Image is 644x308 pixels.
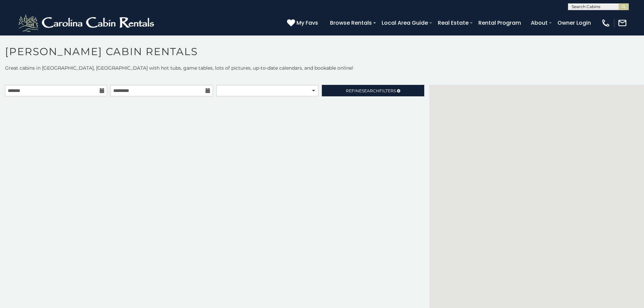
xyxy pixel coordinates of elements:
[601,18,611,28] img: phone-regular-white.png
[378,17,431,29] a: Local Area Guide
[346,88,396,93] span: Refine Filters
[17,13,157,33] img: White-1-2.png
[554,17,594,29] a: Owner Login
[475,17,524,29] a: Rental Program
[327,17,375,29] a: Browse Rentals
[434,17,472,29] a: Real Estate
[296,19,318,27] span: My Favs
[618,18,627,28] img: mail-regular-white.png
[362,88,379,93] span: Search
[527,17,551,29] a: About
[322,85,424,96] a: RefineSearchFilters
[287,19,320,27] a: My Favs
